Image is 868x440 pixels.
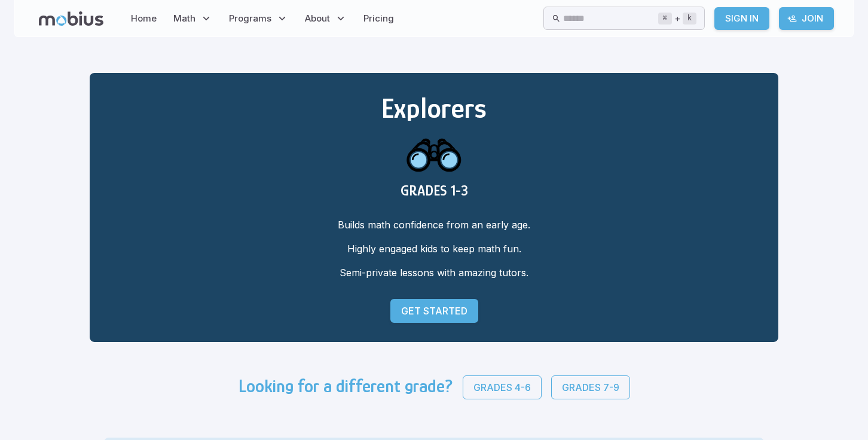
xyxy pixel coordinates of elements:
div: + [658,11,696,26]
p: Semi-private lessons with amazing tutors. [109,265,759,280]
h2: Explorers [109,92,759,124]
span: Math [173,12,195,25]
kbd: ⌘ [658,13,672,25]
img: explorers icon [405,124,463,182]
a: Join [779,7,834,30]
kbd: k [683,13,696,25]
p: Grades 4-6 [473,380,531,395]
span: Programs [229,12,271,25]
span: About [305,12,330,25]
p: Builds math confidence from an early age. [109,218,759,232]
a: Grades 4-6 [463,375,542,399]
a: Get Started [390,299,478,323]
p: Grades 7-9 [562,380,619,395]
p: Highly engaged kids to keep math fun. [109,242,759,256]
a: Sign In [714,7,769,30]
p: Get Started [401,304,467,318]
a: Pricing [360,5,398,32]
a: Home [127,5,160,32]
h3: Looking for a different grade? [239,375,453,399]
h3: GRADES 1-3 [109,182,759,198]
a: Grades 7-9 [551,375,630,399]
